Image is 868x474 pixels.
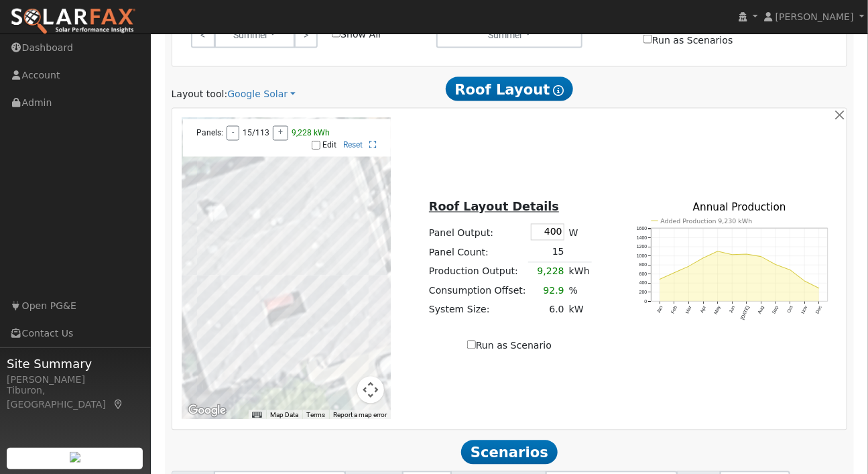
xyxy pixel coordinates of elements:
td: 15 [528,243,566,263]
text: 1200 [637,245,647,249]
text: Added Production 9,230 kWh [661,217,753,225]
td: Panel Count: [427,243,529,263]
button: Map Data [270,411,298,420]
a: Terms (opens in new tab) [306,412,325,419]
a: < [191,21,214,48]
td: 92.9 [528,282,566,300]
text: Mar [685,305,693,314]
span: [PERSON_NAME] [776,11,854,22]
div: Tiburon, [GEOGRAPHIC_DATA] [7,383,143,412]
div: [PERSON_NAME] [7,373,143,387]
text: 1400 [637,235,647,240]
u: Roof Layout Details [429,200,559,214]
td: Consumption Offset: [427,282,529,300]
circle: onclick="" [731,254,733,256]
input: Run as Scenarios [643,35,652,44]
circle: onclick="" [717,251,719,253]
span: 15/113 [243,129,269,138]
td: System Size: [427,300,529,319]
text: 800 [639,263,647,268]
button: Map camera controls [357,377,384,404]
text: 0 [645,299,647,304]
td: 6.0 [528,300,566,319]
a: Google Solar [227,87,296,101]
a: Map [113,399,125,410]
text: Nov [801,305,809,315]
circle: onclick="" [702,257,704,259]
a: Full Screen [369,141,377,150]
td: kW [566,300,592,319]
input: Run as Scenario [467,341,476,349]
text: Aug [757,305,766,315]
td: Production Output: [427,262,529,282]
td: kWh [566,262,592,282]
text: May [714,305,723,316]
span: Site Summary [7,355,143,373]
td: 9,228 [528,262,566,282]
text: Jan [656,305,664,314]
circle: onclick="" [688,265,690,268]
text: 600 [639,272,647,276]
td: Panel Output: [427,222,529,243]
span: Roof Layout [446,77,574,101]
circle: onclick="" [746,253,748,255]
label: Run as Scenarios [643,34,733,48]
label: Show All [332,27,381,42]
button: + [273,126,288,141]
button: - [227,126,239,141]
td: % [566,282,592,300]
text: Jun [729,305,736,314]
a: Report a map error [333,412,387,419]
circle: onclick="" [674,272,676,274]
span: Layout tool: [172,88,228,99]
text: Oct [787,305,794,314]
circle: onclick="" [659,278,661,280]
span: Panels: [196,129,223,138]
text: Annual Production [693,201,786,213]
circle: onclick="" [761,255,763,257]
label: Edit [322,141,336,150]
circle: onclick="" [775,263,777,265]
label: Run as Scenario [467,339,552,353]
text: 200 [639,290,647,294]
i: Show Help [554,85,564,96]
text: Feb [670,305,678,314]
a: Reset [343,141,363,150]
span: 9,228 kWh [292,129,330,138]
text: Dec [815,305,823,315]
a: Open this area in Google Maps (opens a new window) [185,402,229,420]
text: 400 [639,281,647,286]
span: Scenarios [461,440,557,465]
text: Sep [771,305,780,315]
button: Summer [436,21,583,48]
td: W [566,222,592,243]
a: > [294,21,318,48]
circle: onclick="" [804,280,806,282]
text: Apr [700,305,708,314]
img: Google [185,402,229,420]
text: [DATE] [740,305,751,320]
circle: onclick="" [790,269,792,271]
img: SolarFax [10,7,136,36]
img: retrieve [70,452,80,463]
button: Summer [214,21,295,48]
circle: onclick="" [818,288,820,290]
button: Keyboard shortcuts [252,411,261,420]
text: 1600 [637,226,647,231]
text: 1000 [637,253,647,258]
